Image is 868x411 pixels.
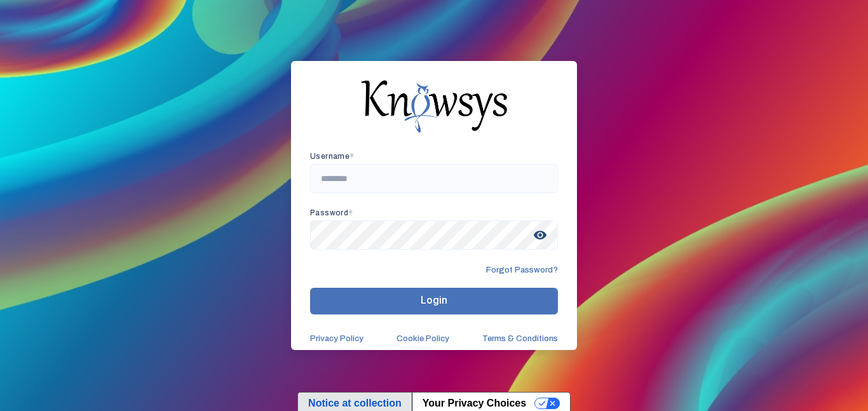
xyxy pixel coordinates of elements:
[310,208,353,217] app-required-indication: Password
[529,224,552,246] span: visibility
[310,334,363,344] a: Privacy Policy
[310,152,355,161] app-required-indication: Username
[361,80,507,132] img: knowsys-logo.png
[486,265,558,275] span: Forgot Password?
[421,294,447,306] span: Login
[397,334,449,344] a: Cookie Policy
[310,288,558,314] button: Login
[482,334,558,344] a: Terms & Conditions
